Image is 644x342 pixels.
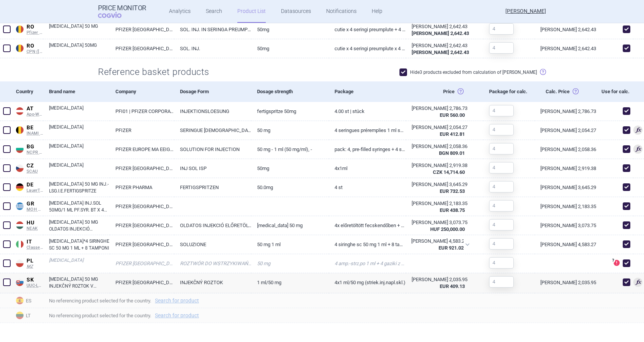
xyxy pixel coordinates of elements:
a: SKSKUUC-LP B [14,275,43,288]
input: 4 [489,219,514,231]
span: No referencing product selected for the country. [49,311,644,320]
div: Brand name [43,81,110,102]
abbr: Ex-Factory without VAT from source [411,238,464,251]
a: [PERSON_NAME] 2,183.35 [535,197,588,216]
span: ES [14,295,43,305]
a: INJEKČNÝ ROZTOK [174,273,252,292]
span: GR [27,200,43,207]
a: [MEDICAL_DATA] [49,124,110,137]
strong: BGN 809.01 [439,150,465,156]
strong: EUR 732.53 [440,188,465,194]
span: Used for calculation [633,145,642,154]
a: Cutie x 4 seringi preumplute x 4 tampoane cu alcool medicinal [329,39,406,58]
span: CZ [27,162,43,169]
img: Bulgaria [16,145,24,153]
a: ROROCPN ([DOMAIN_NAME]) [14,41,43,54]
div: [PERSON_NAME] 2,054.27 [412,124,465,131]
span: MOH PS [27,207,43,212]
img: Belgium [16,126,24,134]
a: [MEDICAL_DATA] [49,162,110,175]
a: [MEDICAL_DATA] [49,105,110,118]
abbr: Ex-Factory without VAT from source [412,219,465,233]
img: Italy [16,240,24,248]
span: INAMI RPS [27,131,43,136]
a: [PERSON_NAME] 2,786.73 [535,102,588,121]
span: MZ [27,264,43,269]
a: SOLUZIONE [174,235,252,254]
strong: [PERSON_NAME] 2,642.43 [412,49,469,55]
span: Used for calculation [633,126,642,135]
a: [PERSON_NAME] 2,035.95 [535,273,588,292]
span: ? [611,258,615,263]
a: ATATApo-Warenv.I [14,104,43,117]
a: [MEDICAL_DATA] INJ.SOL 50MG/1 ML PF.SYR. BT X 4 PF.SYR. X 1 ML + 4 ΤΟΛΎΠΙΑ ΜΕ ΟΙΝΌΠΝΕΥΜΑ [49,200,110,213]
a: PFIZER [GEOGRAPHIC_DATA] MA EEIG [110,254,174,273]
a: SERINGUE [DEMOGRAPHIC_DATA] [174,121,252,140]
a: [MEDICAL_DATA] 50 MG OLDATOS INJEKCIÓ ELŐRETÖLTÖTT FECSKENDŐBEN [49,219,110,232]
strong: Price Monitor [98,4,146,12]
a: 4.00 ST | Stück [329,102,406,121]
a: 4 amp.-strz.po 1 ml + 4 gaziki z alkoholem [329,254,406,273]
a: 4x1 ml/50 mg (striek.inj.napl.skl.) [329,273,406,292]
div: [PERSON_NAME] 2,642.43 [412,23,465,30]
div: Package [329,81,406,102]
div: [PERSON_NAME] 2,058.36 [412,143,465,150]
a: 4 siringhe SC 50 mg 1 ml + 8 tamponi [329,235,406,254]
a: PFIZER [GEOGRAPHIC_DATA] MA EEIG [110,39,174,58]
a: [MEDICAL_DATA] 50MG [49,42,110,56]
strong: [PERSON_NAME] 2,642.43 [412,30,469,36]
span: UUC-LP B [27,283,43,288]
a: PFIZER EUROPE MA EEIG, [GEOGRAPHIC_DATA] [110,140,174,159]
a: 50 mg [251,254,329,273]
img: Slovakia [16,278,24,286]
a: SOLUTION FOR INJECTION [174,140,252,159]
span: Pfizer Confidential [27,30,43,35]
a: [PERSON_NAME] 2,919.38 [535,159,588,178]
a: 50mg [251,20,329,39]
a: Pack: 4, pre-filled syringes + 4 swabs [329,140,406,159]
strong: EUR 560.00 [440,112,465,118]
strong: HUF 250,000.00 [430,226,465,232]
span: NCPR PRIL [27,150,43,155]
abbr: Ex-Factory without VAT from source [412,276,465,290]
img: Romania [16,45,24,52]
a: PFIZER [GEOGRAPHIC_DATA] MA EEIG, [GEOGRAPHIC_DATA] [110,197,174,216]
a: DEDELauerTaxe CGM [14,180,43,193]
img: Czech Republic [16,164,24,172]
input: 4 [489,23,514,35]
div: [PERSON_NAME] 2,786.73 [412,105,465,112]
abbr: Ex-Factory without VAT from source [412,162,465,176]
a: OLDATOS INJEKCIÓ ELŐRETÖLTÖTT FECSKENDŐBEN [174,216,252,235]
div: Calc. Price [535,81,588,102]
img: Greece [16,202,24,210]
img: Germany [16,183,24,191]
input: 4 [489,162,514,173]
a: 4x előretöltött fecskendőben + 4 db alkoholos törlőkendő [329,216,406,235]
abbr: Ex-Factory without VAT from source [412,42,465,56]
input: 4 [489,238,514,250]
div: [PERSON_NAME] 4,583.27 [411,238,464,245]
span: SK [27,277,43,283]
a: [PERSON_NAME] 3,073.75 [535,216,588,235]
div: Dosage strength [251,81,329,102]
a: ITITClasse H, AIFA [14,237,43,250]
span: IT [27,239,43,245]
div: Price [406,81,483,102]
a: 50 mg [251,121,329,140]
span: BG [27,143,43,150]
a: FERTIGSPRITZEN [174,178,252,197]
a: GRGRMOH PS [14,199,43,212]
a: Search for product [155,298,199,303]
span: RO [27,24,43,30]
span: PL [27,258,43,264]
a: HUHUNEAK [14,218,43,231]
span: SCAU [27,169,43,174]
a: CZCZSCAU [14,161,43,174]
span: CPN ([DOMAIN_NAME]) [27,49,43,54]
div: Company [110,81,174,102]
a: 50 mg - 1 ml (50 mg/ml), - [251,140,329,159]
input: 4 [489,124,514,135]
a: [PERSON_NAME] 2,058.36 [535,140,588,159]
img: Hungary [16,221,24,229]
span: COGVIO [98,12,132,18]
